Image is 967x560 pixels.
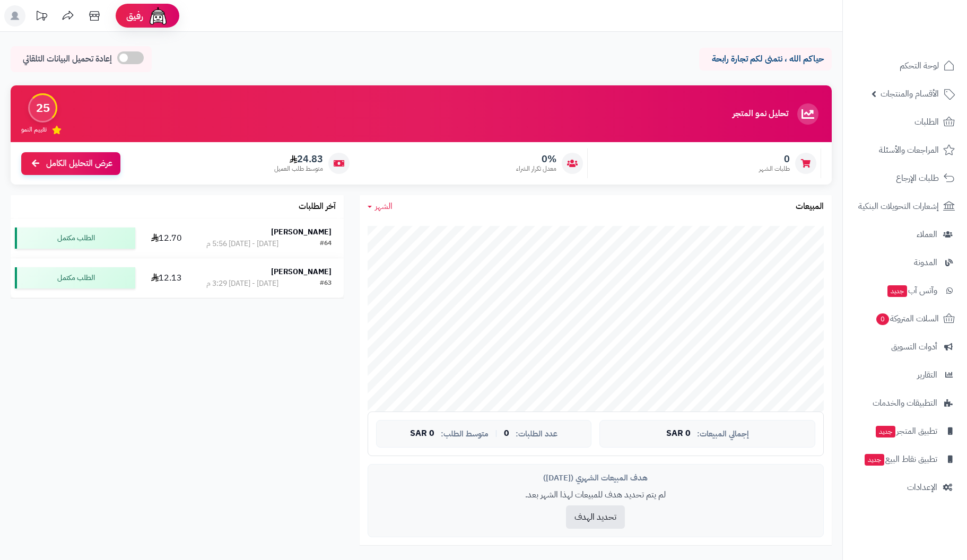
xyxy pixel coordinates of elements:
a: السلات المتروكة0 [849,306,961,331]
a: أدوات التسويق [849,334,961,360]
a: الطلبات [849,109,961,135]
span: 0 [759,153,790,165]
span: طلبات الإرجاع [896,171,939,186]
div: #63 [320,278,332,289]
span: طلبات الشهر [759,164,790,173]
span: المدونة [914,255,937,270]
a: الإعدادات [849,475,961,500]
h3: آخر الطلبات [299,202,336,212]
a: المراجعات والأسئلة [849,137,961,163]
span: تقييم النمو [21,125,47,134]
span: التطبيقات والخدمات [873,396,937,410]
span: | [495,430,498,437]
span: تطبيق المتجر [875,424,937,439]
img: logo-2.png [895,22,957,45]
span: وآتس آب [886,283,937,298]
span: 0 [876,313,890,326]
p: لم يتم تحديد هدف للمبيعات لهذا الشهر بعد. [376,489,815,501]
a: المدونة [849,250,961,275]
span: رفيق [126,10,143,22]
span: متوسط الطلب: [441,430,489,439]
span: العملاء [917,227,937,242]
span: معدل تكرار الشراء [516,164,556,173]
span: التقارير [917,367,937,382]
img: ai-face.png [147,5,169,27]
span: الطلبات [914,115,939,129]
td: 12.13 [140,258,194,297]
h3: تحليل نمو المتجر [733,109,788,119]
span: الإعدادات [907,480,937,495]
a: عرض التحليل الكامل [21,152,120,175]
a: تطبيق نقاط البيعجديد [849,447,961,472]
span: 24.83 [274,153,323,165]
span: المراجعات والأسئلة [879,143,939,157]
div: هدف المبيعات الشهري ([DATE]) [376,472,815,484]
a: وآتس آبجديد [849,278,961,303]
h3: المبيعات [796,202,824,212]
span: السلات المتروكة [875,311,939,326]
td: 12.70 [140,218,194,258]
a: تحديثات المنصة [28,5,55,29]
span: إعادة تحميل البيانات التلقائي [23,53,112,65]
span: جديد [876,426,895,437]
span: أدوات التسويق [891,339,937,354]
span: جديد [865,454,884,466]
div: [DATE] - [DATE] 3:29 م [206,278,278,289]
span: 0 [504,429,509,439]
p: حياكم الله ، نتمنى لكم تجارة رابحة [707,53,824,65]
div: [DATE] - [DATE] 5:56 م [206,239,278,249]
a: إشعارات التحويلات البنكية [849,194,961,219]
span: 0% [516,153,556,165]
strong: [PERSON_NAME] [271,266,332,277]
span: لوحة التحكم [900,58,939,73]
span: إجمالي المبيعات: [697,430,749,439]
a: لوحة التحكم [849,53,961,78]
span: جديد [887,285,907,297]
span: عرض التحليل الكامل [46,157,112,170]
div: الطلب مكتمل [15,227,135,249]
a: تطبيق المتجرجديد [849,418,961,444]
span: الأقسام والمنتجات [881,86,939,101]
span: 0 SAR [410,429,434,439]
span: متوسط طلب العميل [274,164,323,173]
a: الشهر [368,200,393,213]
span: 0 SAR [666,429,691,439]
span: عدد الطلبات: [516,430,557,439]
button: تحديد الهدف [566,505,625,529]
a: طلبات الإرجاع [849,165,961,191]
span: تطبيق نقاط البيع [864,452,937,467]
strong: [PERSON_NAME] [271,226,332,238]
span: الشهر [375,200,393,213]
span: إشعارات التحويلات البنكية [858,199,939,214]
a: العملاء [849,222,961,247]
div: الطلب مكتمل [15,267,135,288]
a: التقارير [849,362,961,388]
div: #64 [320,239,332,249]
a: التطبيقات والخدمات [849,390,961,416]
